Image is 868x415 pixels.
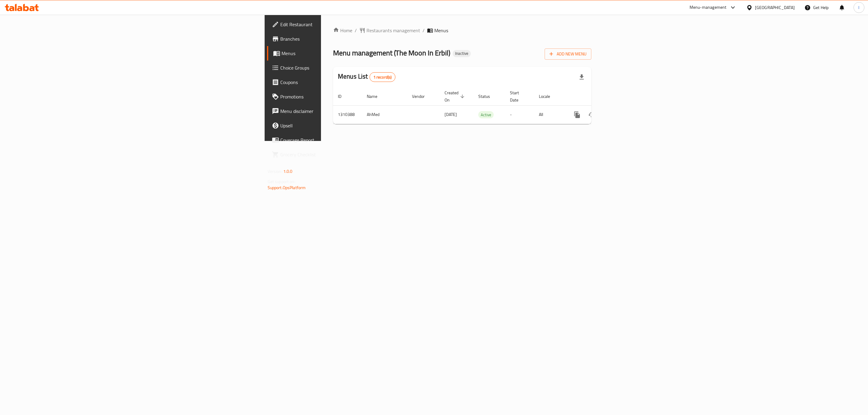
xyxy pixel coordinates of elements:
span: Locale [539,93,558,100]
span: Menus [434,27,448,34]
span: Created On [445,89,466,104]
span: Coupons [280,79,405,86]
div: Total records count [370,72,396,82]
a: Coupons [267,75,410,89]
span: Start Date [510,89,527,104]
a: Branches [267,32,410,46]
span: Vendor [412,93,432,100]
a: Grocery Checklist [267,147,410,162]
span: l [858,4,859,11]
a: Support.OpsPlatform [268,184,306,192]
span: Grocery Checklist [280,151,405,158]
button: Add New Menu [545,48,591,60]
span: Active [478,111,494,118]
button: more [570,108,584,122]
td: - [505,105,534,124]
span: Status [478,93,498,100]
div: Export file [574,70,589,84]
span: [DATE] [445,111,457,118]
th: Actions [565,87,633,106]
a: Menus [267,46,410,61]
span: Choice Groups [280,64,405,71]
span: Add New Menu [549,50,587,58]
nav: breadcrumb [333,27,591,34]
div: Menu-management [690,4,727,11]
span: Coverage Report [280,136,405,144]
div: Inactive [453,50,471,57]
span: Promotions [280,93,405,100]
span: Branches [280,35,405,42]
span: 1.0.0 [283,167,293,175]
span: ID [338,93,349,100]
a: Promotions [267,89,410,104]
span: Name [367,93,385,100]
span: Menus [281,50,405,57]
a: Coverage Report [267,133,410,147]
li: / [423,27,425,34]
span: Inactive [453,51,471,56]
span: Version: [268,167,282,175]
td: All [534,105,565,124]
h2: Menus List [338,72,395,82]
span: Get support on: [268,178,295,186]
div: [GEOGRAPHIC_DATA] [755,4,795,11]
span: Edit Restaurant [280,21,405,28]
button: Change Status [584,108,599,122]
a: Edit Restaurant [267,17,410,32]
a: Upsell [267,118,410,133]
span: 1 record(s) [370,74,395,80]
a: Choice Groups [267,61,410,75]
span: Upsell [280,122,405,129]
a: Menu disclaimer [267,104,410,118]
table: enhanced table [333,87,633,124]
span: Menu disclaimer [280,108,405,115]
